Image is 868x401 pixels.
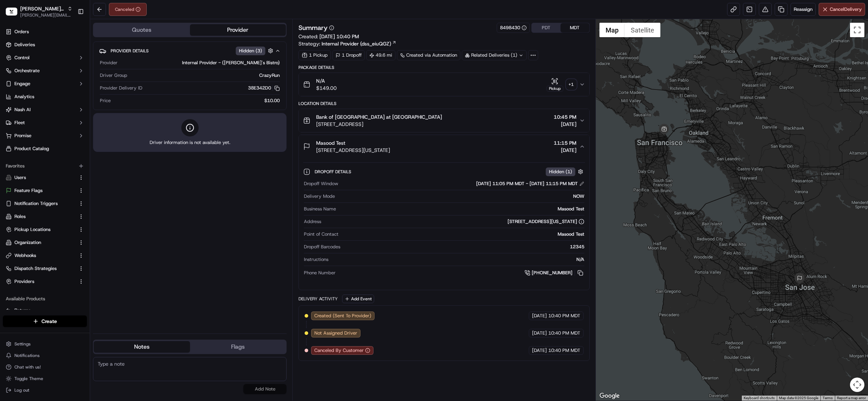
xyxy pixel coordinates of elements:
div: + 1 [566,79,576,90]
span: Users [14,174,26,181]
span: Dropoff Barcodes [304,244,340,250]
span: Not Assigned Driver [314,330,357,336]
span: $10.00 [264,97,280,104]
span: [DATE] [532,313,547,319]
span: Phone Number [304,270,336,276]
div: 1 Dropoff [332,50,365,60]
span: Analytics [14,93,34,100]
button: [PERSON_NAME]'s Bistro [20,5,65,12]
span: CrazyRun [259,72,280,79]
button: Webhooks [3,250,87,261]
button: Promise [3,130,87,141]
span: Cancel Delivery [830,6,862,13]
button: Bank of [GEOGRAPHIC_DATA] at [GEOGRAPHIC_DATA][STREET_ADDRESS]10:45 PM[DATE] [299,109,589,132]
button: Map camera controls [850,378,864,392]
button: Orchestrate [3,65,87,77]
button: Toggle fullscreen view [850,23,864,37]
a: Open this area in Google Maps (opens a new window) [598,391,621,401]
div: We're available if you need us! [25,76,91,82]
div: N/A [331,256,584,263]
span: Provider Details [111,48,149,54]
a: Notification Triggers [6,200,75,207]
span: Webhooks [14,252,36,259]
div: NOW [338,193,584,200]
button: [PERSON_NAME][EMAIL_ADDRESS][DOMAIN_NAME] [20,12,72,18]
span: Provider [100,60,118,66]
a: Pickup Locations [6,226,75,233]
a: Roles [6,213,75,220]
a: Created via Automation [397,50,460,60]
span: [DATE] [532,347,547,354]
button: Pickup Locations [3,224,87,235]
button: Roles [3,211,87,222]
button: Hidden (1) [546,167,585,176]
span: Roles [14,213,26,220]
span: Driver Group [100,72,127,79]
span: Organization [14,239,41,246]
span: Canceled By Customer [314,347,364,354]
button: Engage [3,78,87,90]
span: Chat with us! [14,364,41,370]
a: Webhooks [6,252,75,259]
button: Pickup+1 [546,78,576,92]
button: Notes [94,341,190,353]
a: Orders [3,26,87,38]
span: 10:40 PM MDT [548,347,580,354]
button: 38E342D0 [248,85,280,91]
span: Hidden ( 1 ) [549,169,572,175]
span: Address [304,218,321,225]
button: 8498430 [500,25,527,31]
button: Masood Test[STREET_ADDRESS][US_STATE]11:15 PM[DATE] [299,135,589,158]
span: Created: [298,33,359,40]
span: Created (Sent To Provider) [314,313,371,319]
span: [DATE] 10:40 PM [319,33,359,40]
p: Welcome 👋 [7,29,131,40]
span: N/A [316,77,337,84]
a: 💻API Documentation [58,102,119,115]
div: Masood Test[STREET_ADDRESS][US_STATE]11:15 PM[DATE] [299,158,589,290]
span: Point of Contact [304,231,338,237]
button: Start new chat [123,71,131,80]
button: Pickup [546,78,563,92]
button: Show street map [599,23,625,37]
span: Nash AI [14,106,31,113]
span: [PHONE_NUMBER] [532,270,572,276]
span: Orders [14,29,29,35]
div: Masood Test [339,206,584,212]
button: Nash AI [3,104,87,115]
span: Providers [14,278,34,285]
button: N/A$149.00Pickup+1 [299,73,589,96]
div: 12345 [343,244,584,250]
span: Delivery Mode [304,193,335,200]
span: Provider Delivery ID [100,85,142,91]
span: Masood Test [316,139,345,147]
span: Pylon [72,122,87,128]
a: Organization [6,239,75,246]
a: Terms (opens in new tab) [823,396,833,400]
img: Google [598,391,621,401]
a: Providers [6,278,75,285]
div: Related Deliveries (1) [462,50,527,60]
span: Knowledge Base [14,105,55,112]
span: [DATE] [554,121,576,128]
button: Add Event [342,295,374,303]
span: Toggle Theme [14,376,43,382]
button: Fleet [3,117,87,128]
div: Location Details [298,101,590,106]
div: 1 Pickup [298,50,331,60]
span: Hidden ( 3 ) [239,48,262,54]
span: Dispatch Strategies [14,265,57,272]
a: Users [6,174,75,181]
span: Orchestrate [14,67,40,74]
div: Masood Test [341,231,584,237]
span: [DATE] [532,330,547,336]
button: Users [3,172,87,183]
button: Quotes [94,24,190,36]
span: Log out [14,387,29,393]
span: Create [41,318,57,325]
span: Notifications [14,353,40,358]
button: Show satellite imagery [625,23,660,37]
button: Provider DetailsHidden (3) [99,45,280,57]
button: Chat with us! [3,362,87,372]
